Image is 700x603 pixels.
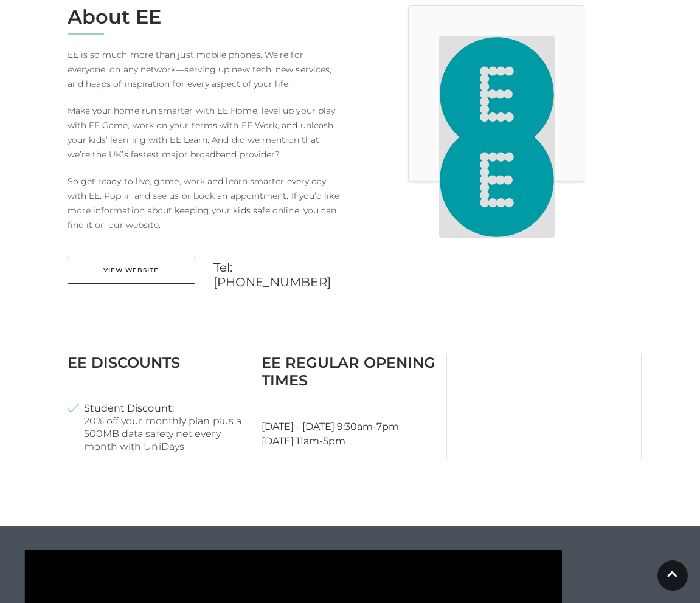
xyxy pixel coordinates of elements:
[68,103,341,162] p: Make your home run smarter with EE Home, level up your play with EE Game, work on your terms with...
[68,47,341,91] p: EE is so much more than just mobile phones. We’re for everyone, on any network—serving up new tec...
[68,402,243,453] li: 20% off your monthly plan plus a 500MB data safety net every month with UniDays
[68,354,243,371] h3: EE Discounts
[68,5,341,29] h2: About EE
[262,354,437,389] h3: EE Regular Opening Times
[84,402,174,415] strong: Student Discount:
[68,257,195,284] a: View Website
[252,354,447,459] div: [DATE] - [DATE] 9:30am-7pm [DATE] 11am-5pm
[68,174,341,232] p: So get ready to live, game, work and learn smarter every day with EE. Pop in and see us or book a...
[213,260,341,289] a: Tel: [PHONE_NUMBER]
